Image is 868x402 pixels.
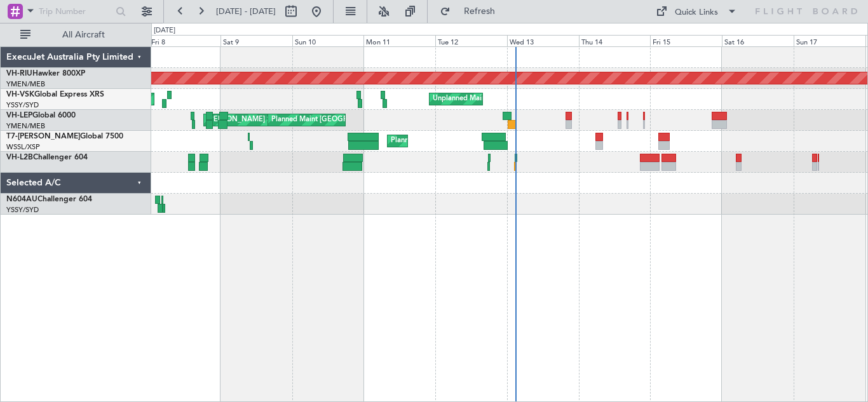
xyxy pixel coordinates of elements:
[649,1,743,22] button: Quick Links
[6,70,32,77] span: VH-RIU
[391,131,591,151] div: Planned Maint [GEOGRAPHIC_DATA] ([GEOGRAPHIC_DATA])
[435,35,507,46] div: Tue 12
[6,133,123,140] a: T7-[PERSON_NAME]Global 7500
[6,70,85,77] a: VH-RIUHawker 800XP
[33,30,134,39] span: All Aircraft
[6,133,80,140] span: T7-[PERSON_NAME]
[433,90,589,109] div: Unplanned Maint Sydney ([PERSON_NAME] Intl)
[453,7,506,16] span: Refresh
[6,112,76,119] a: VH-LEPGlobal 6000
[271,111,514,130] div: Planned Maint [GEOGRAPHIC_DATA] ([GEOGRAPHIC_DATA] International)
[6,91,34,98] span: VH-VSK
[14,25,138,45] button: All Aircraft
[6,79,45,89] a: YMEN/MEB
[154,25,175,36] div: [DATE]
[149,35,220,46] div: Fri 8
[6,121,45,131] a: YMEN/MEB
[6,196,92,203] a: N604AUChallenger 604
[6,154,88,161] a: VH-L2BChallenger 604
[6,142,40,152] a: WSSL/XSP
[434,1,510,22] button: Refresh
[722,35,794,46] div: Sat 16
[794,35,865,46] div: Sun 17
[6,112,32,119] span: VH-LEP
[6,154,33,161] span: VH-L2B
[39,2,112,21] input: Trip Number
[675,6,718,19] div: Quick Links
[579,35,651,46] div: Thu 14
[6,100,39,110] a: YSSY/SYD
[6,205,39,215] a: YSSY/SYD
[220,35,292,46] div: Sat 9
[363,35,435,46] div: Mon 11
[216,6,276,17] span: [DATE] - [DATE]
[650,35,722,46] div: Fri 15
[507,35,579,46] div: Wed 13
[6,196,37,203] span: N604AU
[292,35,364,46] div: Sun 10
[6,91,104,98] a: VH-VSKGlobal Express XRS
